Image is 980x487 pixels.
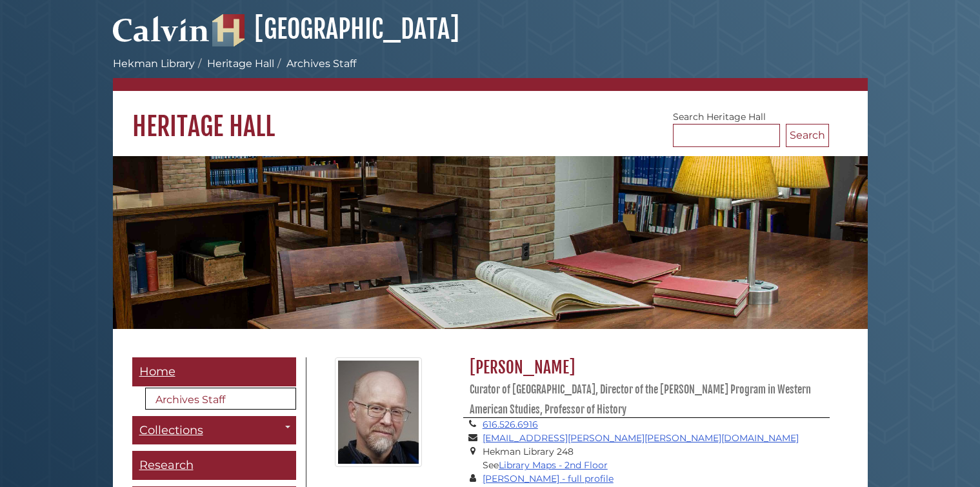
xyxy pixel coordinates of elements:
[499,459,608,471] a: Library Maps - 2nd Floor
[274,56,356,72] li: Archives Staff
[483,432,799,444] a: [EMAIL_ADDRESS][PERSON_NAME][PERSON_NAME][DOMAIN_NAME]
[113,10,210,46] img: Calvin
[132,451,296,480] a: Research
[132,416,296,445] a: Collections
[139,364,175,379] span: Home
[212,13,459,45] a: [GEOGRAPHIC_DATA]
[113,91,868,143] h1: Heritage Hall
[132,357,296,386] a: Home
[483,419,538,430] a: 616.526.6916
[483,445,830,472] li: Hekman Library 248 See
[212,14,245,46] img: Hekman Library Logo
[483,473,614,484] a: [PERSON_NAME] - full profile
[335,357,422,467] img: William_Katerberg_125x160.jpg
[463,357,830,418] h2: [PERSON_NAME]
[207,57,274,70] a: Heritage Hall
[113,56,868,91] nav: breadcrumb
[113,30,210,41] a: Calvin University
[113,57,195,70] a: Hekman Library
[470,383,811,416] small: Curator of [GEOGRAPHIC_DATA], Director of the [PERSON_NAME] Program in Western American Studies, ...
[139,458,194,472] span: Research
[786,124,829,147] button: Search
[139,423,203,437] span: Collections
[145,388,296,410] a: Archives Staff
